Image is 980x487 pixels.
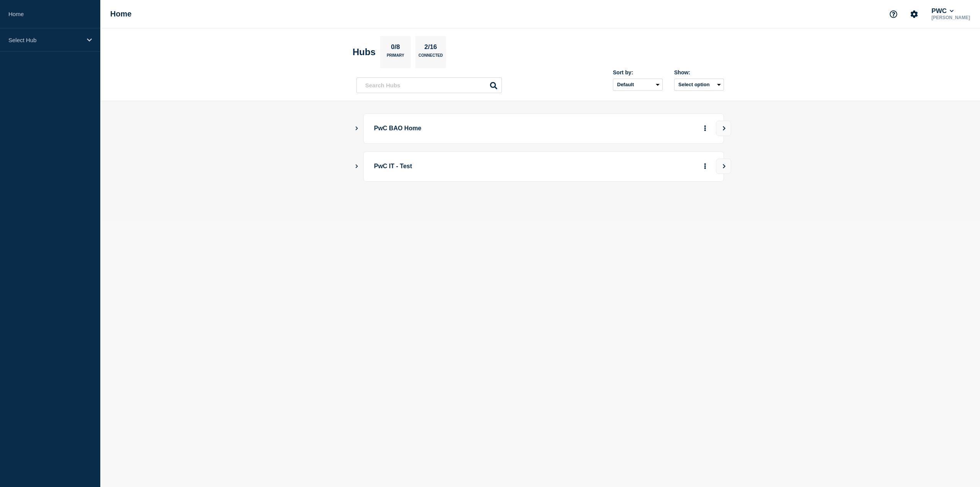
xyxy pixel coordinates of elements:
[885,6,902,22] button: Support
[674,69,724,75] div: Show:
[613,79,663,91] select: Sort by
[930,15,972,20] p: [PERSON_NAME]
[674,79,724,91] button: Select option
[388,43,403,53] p: 0/8
[930,7,955,15] button: PWC
[8,37,82,43] p: Select Hub
[387,53,404,61] p: Primary
[374,159,586,174] p: PwC IT - Test
[716,159,731,174] button: View
[716,121,731,136] button: View
[355,164,359,169] button: Show Connected Hubs
[906,6,922,22] button: Account settings
[374,121,586,136] p: PwC BAO Home
[700,159,710,174] button: More actions
[421,43,440,53] p: 2/16
[700,121,710,136] button: More actions
[356,77,502,93] input: Search Hubs
[613,69,663,75] div: Sort by:
[418,53,443,61] p: Connected
[355,126,359,131] button: Show Connected Hubs
[110,10,132,18] h1: Home
[353,47,376,57] h2: Hubs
